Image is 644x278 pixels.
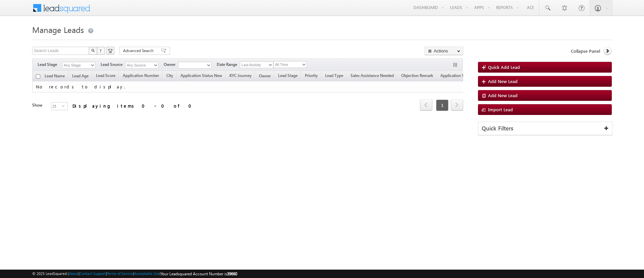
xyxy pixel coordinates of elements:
span: Lead Age [72,73,89,78]
span: Owner [259,73,271,78]
div: Quick Filters [478,122,612,135]
span: Add New Lead [488,92,518,98]
span: Lead Type [325,73,343,78]
span: Quick Add Lead [488,64,520,70]
a: prev [420,100,432,111]
span: Manage Leads [32,24,84,35]
span: prev [420,99,432,111]
span: Your Leadsquared Account Number is [161,271,237,276]
a: next [451,100,463,111]
span: Application Status New [180,73,222,78]
span: Date Range [217,62,240,68]
a: Terms of Service [107,271,133,276]
a: About [69,271,78,276]
a: Sales Assistance Needed [347,72,397,81]
div: Show [32,102,46,108]
span: Advanced Search [123,48,156,54]
span: Import Lead [488,107,513,112]
a: Application Number [119,72,162,81]
button: ? [97,47,105,55]
span: 39660 [227,271,237,276]
span: Objection Remark [401,73,433,78]
a: Priority [302,72,321,81]
input: Check all records [36,74,40,79]
a: Lead Stage [275,72,301,81]
a: Acceptable Use [134,271,160,276]
span: Lead Stage [38,62,62,68]
span: Application Status First time Drop Off [440,73,507,78]
img: Search [91,49,95,52]
a: Lead Name [41,72,68,81]
span: Collapse Panel [571,48,600,54]
span: Application Number [123,73,159,78]
span: KYC Journey [229,73,252,78]
span: ? [100,48,103,53]
span: next [451,99,463,111]
span: select [62,104,67,107]
span: © 2025 LeadSquared | | | | | [32,271,237,277]
span: Priority [305,73,318,78]
span: Add New Lead [488,78,518,84]
span: Sales Assistance Needed [351,73,394,78]
span: Lead Score [96,73,115,78]
button: Actions [425,47,463,55]
span: 25 [51,103,62,110]
span: Lead Source [101,62,125,68]
span: Owner [164,62,178,68]
span: City [166,73,173,78]
a: Application Status New [177,72,225,81]
a: Objection Remark [398,72,436,81]
span: 1 [436,100,448,111]
a: KYC Journey [226,72,255,81]
a: City [163,72,176,81]
span: Lead Stage [278,73,298,78]
a: Contact Support [79,271,106,276]
a: Application Status First time Drop Off [437,72,511,81]
div: Displaying items 0 - 0 of 0 [72,102,196,110]
a: Lead Type [322,72,346,81]
a: Lead Score [93,72,119,81]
